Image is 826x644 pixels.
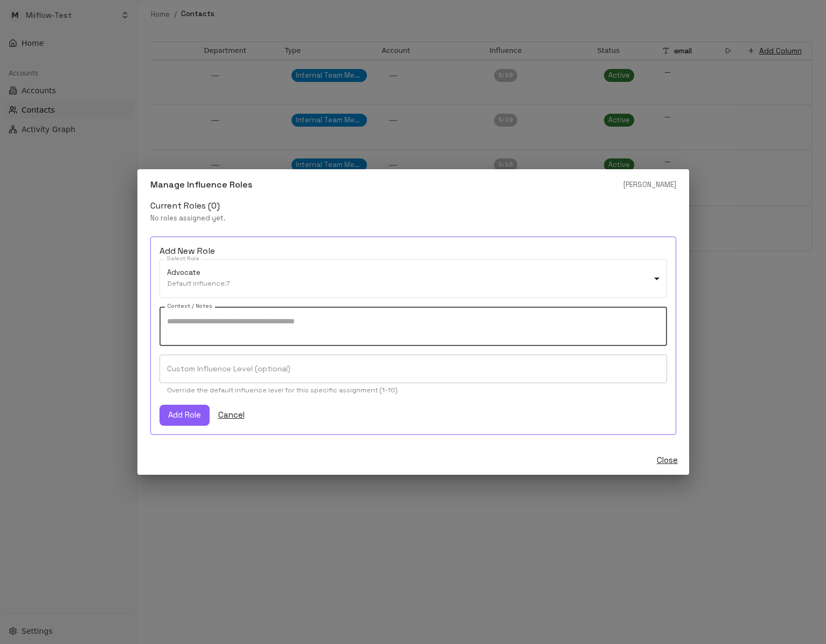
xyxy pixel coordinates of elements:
p: No roles assigned yet. [150,213,676,224]
p: Override the default influence level for this specific assignment (1-10) [167,385,660,396]
p: Advocate [167,268,650,278]
p: [PERSON_NAME] [623,180,676,190]
button: Close [650,450,685,470]
label: Context / Notes [167,302,212,310]
button: Cancel [214,405,249,425]
span: Default influence: 7 [167,278,650,289]
h6: Current Roles ( 0 ) [150,200,676,211]
h6: Add New Role [159,246,667,256]
label: Select Role [167,254,199,262]
span: Manage Influence Roles [150,178,252,192]
button: Add Role [159,405,210,425]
